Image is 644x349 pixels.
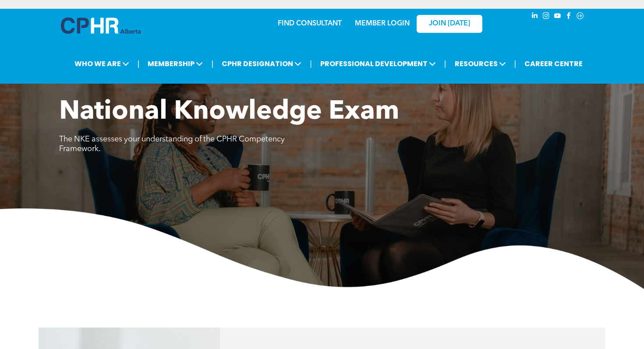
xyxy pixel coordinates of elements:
span: RESOURCES [452,56,509,72]
span: National Knowledge Exam [59,99,399,125]
a: JOIN [DATE] [417,15,482,33]
span: CPHR DESIGNATION [219,56,304,72]
span: The NKE assesses your understanding of the CPHR Competency Framework. [59,135,285,153]
a: linkedin [530,11,539,23]
a: youtube [552,11,562,23]
a: instagram [541,11,551,23]
li: | [514,55,517,73]
li: | [211,55,213,73]
li: | [444,55,446,73]
li: | [138,55,140,73]
span: PROFESSIONAL DEVELOPMENT [318,56,439,72]
span: MEMBERSHIP [145,56,205,72]
a: MEMBER LOGIN [355,20,410,27]
a: Social network [575,11,585,23]
a: FIND CONSULTANT [278,20,342,27]
span: WHO WE ARE [72,56,132,72]
img: A blue and white logo for cp alberta [61,18,141,34]
a: facebook [564,11,573,23]
span: JOIN [DATE] [429,20,470,28]
a: CAREER CENTRE [522,56,585,72]
li: | [310,55,312,73]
